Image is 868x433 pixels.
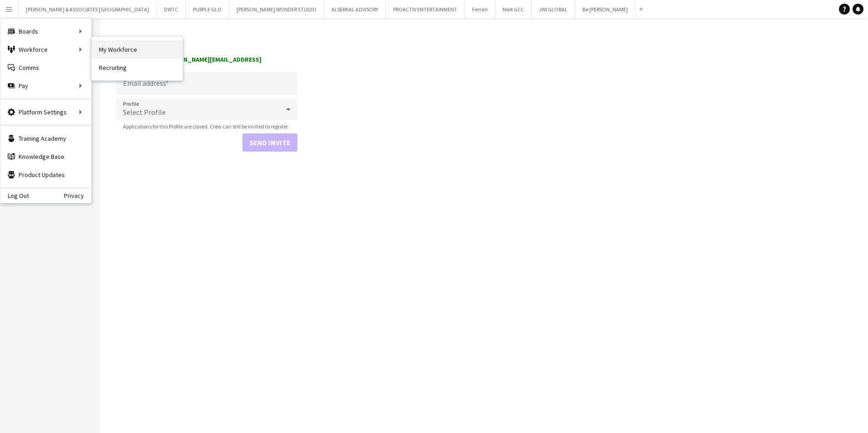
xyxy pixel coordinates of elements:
a: Log Out [0,192,29,199]
a: Training Academy [0,129,91,148]
button: DWTC [157,0,186,18]
button: Ferrari [465,0,495,18]
button: PROACTIV ENTERTAINMENT [386,0,465,18]
button: PURPLE GLO [186,0,229,18]
a: My Workforce [92,40,182,59]
button: Next GCC [495,0,532,18]
h1: Invite contact [116,34,297,48]
a: Product Updates [0,166,91,184]
div: Platform Settings [0,103,91,121]
button: [PERSON_NAME] & ASSOCIATES [GEOGRAPHIC_DATA] [19,0,157,18]
div: Boards [0,22,91,40]
span: Select Profile [123,108,166,117]
button: [PERSON_NAME] WONDER STUDIO [229,0,324,18]
button: ALSERKAL ADVISORY [324,0,386,18]
span: Applications for this Profile are closed. Crew can still be invited to register. [116,123,296,130]
strong: [PERSON_NAME][EMAIL_ADDRESS][DOMAIN_NAME]. [116,55,261,72]
button: JWI GLOBAL [532,0,575,18]
a: Privacy [64,192,91,199]
div: Pay [0,77,91,95]
a: Recruiting [92,59,182,77]
a: Comms [0,59,91,77]
div: Workforce [0,40,91,59]
div: Invitation sent to [116,55,297,72]
a: Knowledge Base [0,148,91,166]
button: Be [PERSON_NAME] [575,0,636,18]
